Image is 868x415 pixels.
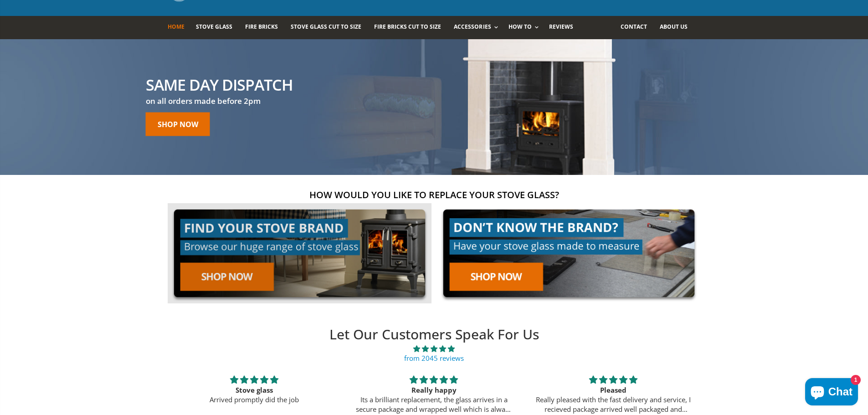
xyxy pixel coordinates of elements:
p: Arrived promptly did the job [175,395,333,405]
a: Contact [621,16,654,39]
div: 5 stars [355,374,513,385]
div: Stove glass [175,385,333,395]
span: About us [660,23,688,31]
a: from 2045 reviews [404,354,464,363]
p: Really pleased with the fast delivery and service, I recieved package arrived well packaged and s... [534,395,692,414]
span: Fire Bricks [245,23,278,31]
span: 4.89 stars [164,344,704,354]
img: made-to-measure-cta_2cd95ceb-d519-4648-b0cf-d2d338fdf11f.jpg [437,203,701,304]
span: Home [168,23,185,31]
a: Stove Glass [196,16,239,39]
span: Stove Glass Cut To Size [291,23,361,31]
span: Fire Bricks Cut To Size [374,23,441,31]
div: Pleased [534,385,692,395]
span: Reviews [549,23,573,31]
h2: How would you like to replace your stove glass? [168,189,701,201]
div: Really happy [355,385,513,395]
inbox-online-store-chat: Shopify online store chat [802,378,861,408]
span: Accessories [454,23,491,31]
span: Contact [621,23,647,31]
a: How To [508,16,543,39]
h2: Same day Dispatch [146,77,293,92]
span: Stove Glass [196,23,232,31]
span: How To [508,23,532,31]
a: Stove Glass Cut To Size [291,16,368,39]
a: 4.89 stars from 2045 reviews [164,344,704,363]
h3: on all orders made before 2pm [146,96,293,106]
a: Shop Now [146,112,210,136]
a: Fire Bricks [245,16,285,39]
a: Reviews [549,16,580,39]
a: Fire Bricks Cut To Size [374,16,448,39]
a: Home [168,16,191,39]
div: 5 stars [175,374,333,385]
a: About us [660,16,694,39]
div: 5 stars [534,374,692,385]
a: Accessories [454,16,502,39]
p: Its a brilliant replacement, the glass arrives in a secure package and wrapped well which is alwa... [355,395,513,414]
h2: Let Our Customers Speak For Us [164,325,704,344]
